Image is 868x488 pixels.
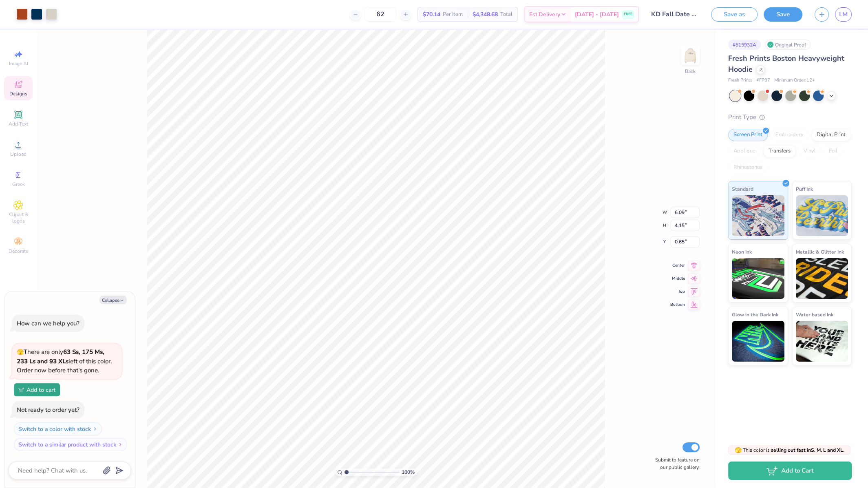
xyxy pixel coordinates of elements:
span: 🫣 [735,446,742,454]
span: Fresh Prints Boston Heavyweight Hoodie [728,53,844,74]
span: Metallic & Glitter Ink [796,247,844,256]
div: Screen Print [728,129,768,141]
span: Fresh Prints [728,77,752,84]
span: 100 % [402,468,415,476]
button: Save as [711,7,758,22]
img: Puff Ink [796,195,848,236]
input: Untitled Design [645,6,705,22]
span: 🫣 [17,348,24,356]
div: Transfers [763,145,796,157]
button: Add to Cart [728,462,852,480]
button: Save [764,7,802,22]
div: Foil [824,145,843,157]
button: Switch to a color with stock [14,422,102,435]
img: Water based Ink [796,321,848,362]
label: Submit to feature on our public gallery. [651,456,700,471]
div: Not ready to order yet? [17,406,80,414]
a: LM [835,7,852,22]
img: Standard [732,195,784,236]
span: Top [670,289,685,294]
span: Greek [12,181,25,188]
span: Minimum Order: 12 + [774,77,815,84]
span: Standard [732,185,753,193]
button: Add to cart [14,383,60,396]
span: Est. Delivery [529,10,560,19]
span: Middle [670,276,685,281]
span: Designs [9,91,27,97]
img: Add to cart [18,387,24,392]
img: Switch to a similar product with stock [118,442,123,447]
img: Back [682,47,698,64]
strong: selling out fast in S, M, L and XL [771,447,843,453]
input: – – [364,7,396,22]
button: Switch to a similar product with stock [14,438,127,451]
span: # FP87 [756,77,770,84]
span: Water based Ink [796,310,833,319]
img: Glow in the Dark Ink [732,321,784,362]
span: Neon Ink [732,247,752,256]
span: FREE [624,11,632,17]
span: Add Text [9,121,28,127]
span: Upload [10,151,27,157]
span: $70.14 [423,10,440,19]
span: [DATE] - [DATE] [575,10,619,19]
span: Image AI [9,60,28,67]
div: Print Type [728,113,852,122]
img: Metallic & Glitter Ink [796,258,848,299]
span: Total [500,10,512,19]
span: Clipart & logos [4,211,33,224]
button: Collapse [99,296,127,304]
span: Glow in the Dark Ink [732,310,778,319]
span: Puff Ink [796,185,813,193]
span: Decorate [9,248,28,254]
span: This color is . [735,446,844,454]
div: Back [685,68,696,75]
div: Digital Print [811,129,851,141]
div: Original Proof [765,40,811,50]
span: There are only left of this color. Order now before that's gone. [17,348,112,374]
div: # 515932A [728,40,761,50]
span: $4,348.68 [473,10,498,19]
span: Center [670,263,685,268]
img: Switch to a color with stock [93,426,97,431]
img: Neon Ink [732,258,784,299]
div: Vinyl [798,145,821,157]
div: Rhinestones [728,161,768,174]
span: Bottom [670,302,685,307]
span: LM [839,10,848,19]
strong: 63 Ss, 175 Ms, 233 Ls and 93 XLs [17,348,104,365]
span: Per Item [443,10,463,19]
div: How can we help you? [17,319,80,327]
div: Embroidery [770,129,809,141]
div: Applique [728,145,761,157]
